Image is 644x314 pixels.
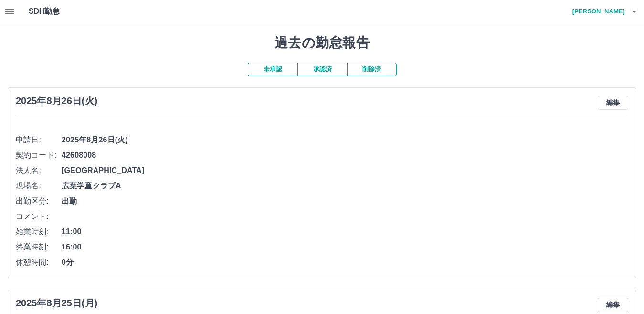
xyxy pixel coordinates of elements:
[62,180,628,192] span: 広葉学童クラブA
[16,298,97,309] h3: 2025年8月25日(月)
[598,298,628,312] button: 編集
[16,211,62,222] span: コメント:
[16,257,62,268] span: 休憩時間:
[8,35,636,51] h1: 過去の勤怠報告
[62,165,628,176] span: [GEOGRAPHIC_DATA]
[62,150,628,161] span: 42608008
[62,241,628,253] span: 16:00
[16,134,62,146] span: 申請日:
[598,96,628,110] button: 編集
[16,96,97,107] h3: 2025年8月26日(火)
[62,134,628,146] span: 2025年8月26日(火)
[297,63,347,76] button: 承認済
[16,180,62,192] span: 現場名:
[16,241,62,253] span: 終業時刻:
[16,226,62,238] span: 始業時刻:
[62,257,628,268] span: 0分
[16,165,62,176] span: 法人名:
[347,63,397,76] button: 削除済
[16,195,62,207] span: 出勤区分:
[62,226,628,238] span: 11:00
[248,63,297,76] button: 未承認
[62,195,628,207] span: 出勤
[16,150,62,161] span: 契約コード:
